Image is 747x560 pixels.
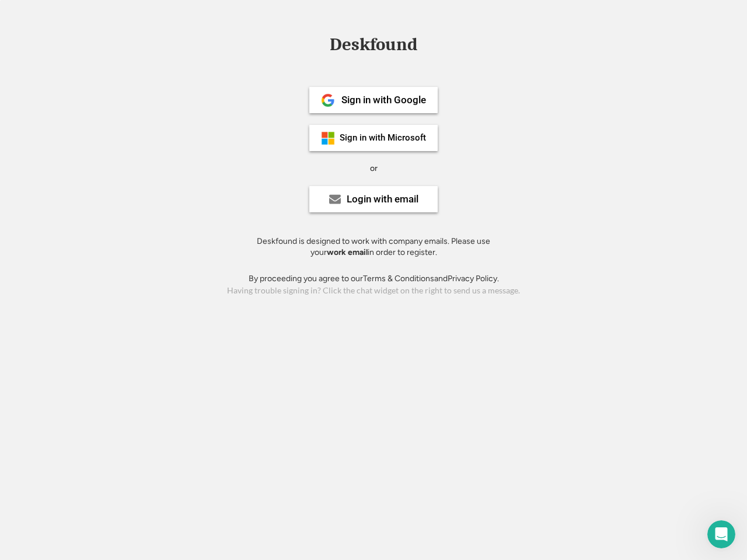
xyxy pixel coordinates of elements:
div: Sign in with Microsoft [340,134,426,142]
strong: work email [327,247,368,257]
div: Login with email [347,194,418,204]
div: Deskfound [324,36,423,54]
a: Terms & Conditions [363,274,434,283]
div: Sign in with Google [341,95,426,105]
img: ms-symbollockup_mssymbol_19.png [321,131,335,145]
iframe: Intercom live chat [707,520,735,548]
a: Privacy Policy. [448,274,499,283]
div: or [370,163,378,174]
div: By proceeding you agree to our and [249,273,499,285]
div: Deskfound is designed to work with company emails. Please use your in order to register. [242,236,505,258]
img: 1024px-Google__G__Logo.svg.png [321,93,335,107]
